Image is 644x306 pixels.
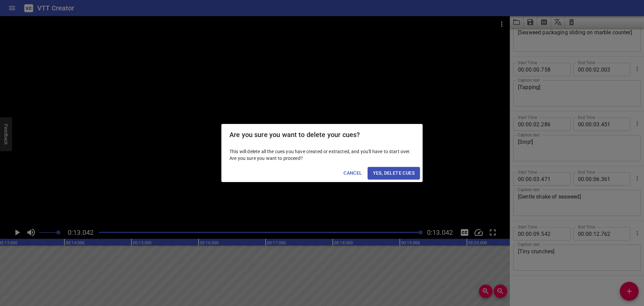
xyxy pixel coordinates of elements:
span: Cancel [343,169,362,177]
span: Yes, Delete Cues [373,169,415,177]
div: This will delete all the cues you have created or extracted, and you'll have to start over. Are y... [221,145,423,164]
button: Cancel [341,167,365,179]
h2: Are you sure you want to delete your cues? [229,129,415,140]
button: Yes, Delete Cues [368,167,420,179]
